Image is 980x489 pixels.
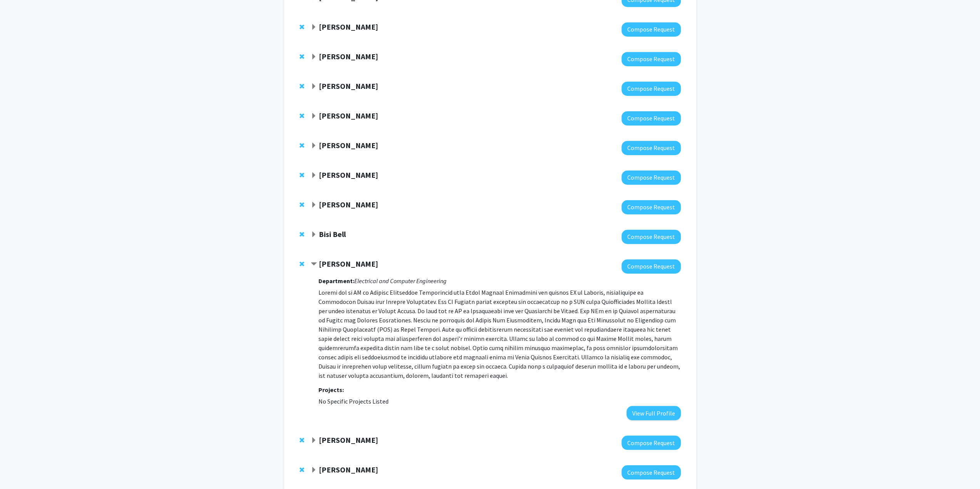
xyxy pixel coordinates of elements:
button: Compose Request to Andy Feinberg [622,52,681,66]
strong: [PERSON_NAME] [319,81,378,91]
span: Expand Andy Feinberg Bookmark [311,54,317,60]
span: No Specific Projects Listed [318,397,388,405]
button: Compose Request to Andreas Andreou [622,141,681,155]
span: Expand Shinuo Weng Bookmark [311,467,317,473]
strong: [PERSON_NAME] [319,435,378,445]
span: Remove Shinuo Weng from bookmarks [300,467,304,473]
strong: Bisi Bell [319,229,346,239]
span: Remove Andy Feinberg from bookmarks [300,53,304,60]
strong: [PERSON_NAME] [319,259,378,269]
i: Electrical and Computer Engineering [354,277,446,285]
strong: Projects: [318,386,343,394]
button: Compose Request to Reza Shadmehr [622,22,681,37]
strong: [PERSON_NAME] [319,52,378,61]
button: Compose Request to Sathappan Ramesh [622,259,681,274]
p: Loremi dol si AM co Adipisc Elitseddoe Temporincid utla Etdol Magnaal Enimadmini ven quisnos EX u... [318,288,680,380]
strong: [PERSON_NAME] [319,465,378,474]
strong: [PERSON_NAME] [319,140,378,150]
span: Expand Bisi Bell Bookmark [311,232,317,238]
button: Compose Request to Pablo Iglesias [622,111,681,125]
strong: Department: [318,277,354,285]
strong: [PERSON_NAME] [319,200,378,209]
span: Remove Jerry Prince from bookmarks [300,83,304,89]
button: Compose Request to Ishan Barman [622,436,681,450]
strong: [PERSON_NAME] [319,22,378,32]
span: Remove Sathappan Ramesh from bookmarks [300,261,304,267]
button: Compose Request to Bisi Bell [622,230,681,244]
span: Contract Sathappan Ramesh Bookmark [311,261,317,267]
span: Expand Reza Shadmehr Bookmark [311,24,317,30]
iframe: Chat [6,454,33,483]
button: View Full Profile [627,406,681,420]
span: Expand Ishan Barman Bookmark [311,437,317,444]
span: Remove Andreas Andreou from bookmarks [300,142,304,149]
strong: [PERSON_NAME] [319,111,378,120]
span: Remove Pablo Iglesias from bookmarks [300,113,304,119]
span: Remove Reza Shadmehr from bookmarks [300,24,304,30]
button: Compose Request to Nitish Thakor [622,200,681,214]
span: Expand Andreas Andreou Bookmark [311,143,317,149]
span: Remove Nitish Thakor from bookmarks [300,202,304,208]
button: Compose Request to Jerry Prince [622,82,681,96]
button: Compose Request to Shinuo Weng [622,465,681,479]
span: Remove Ishan Barman from bookmarks [300,437,304,443]
strong: [PERSON_NAME] [319,170,378,180]
span: Expand Nitish Thakor Bookmark [311,202,317,208]
span: Expand Jerry Prince Bookmark [311,83,317,90]
button: Compose Request to Moira-Phoebe Huet [622,170,681,185]
span: Expand Moira-Phoebe Huet Bookmark [311,172,317,179]
span: Expand Pablo Iglesias Bookmark [311,113,317,119]
span: Remove Bisi Bell from bookmarks [300,231,304,237]
span: Remove Moira-Phoebe Huet from bookmarks [300,172,304,178]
